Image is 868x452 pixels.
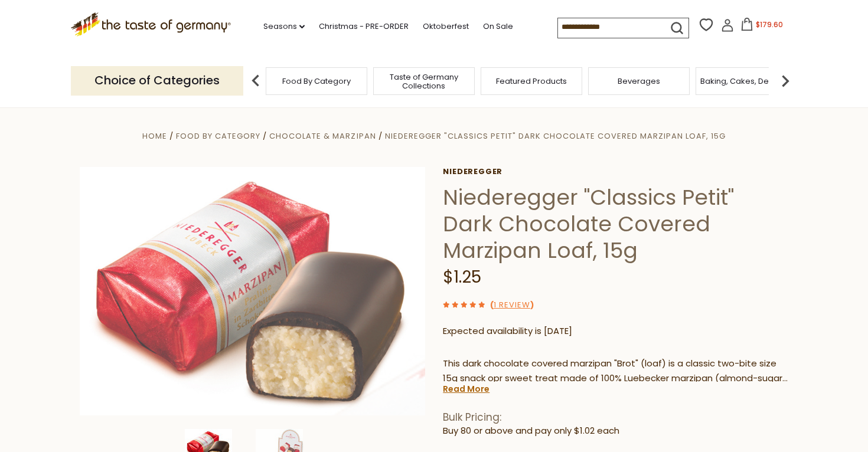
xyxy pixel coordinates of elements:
a: Oktoberfest [423,20,469,33]
p: This dark chocolate covered marzipan "Brot" (loaf) is a classic two-bite size 15g snack opr sweet... [443,356,788,386]
a: Seasons [263,20,305,33]
a: Taste of Germany Collections [377,73,471,90]
a: Christmas - PRE-ORDER [319,20,409,33]
img: Niederegger "Classics Petit" Dark Chocolate Covered Marzipan Loaf, 15g [80,167,425,415]
img: previous arrow [244,69,267,93]
a: On Sale [483,20,513,33]
img: next arrow [774,69,797,93]
span: ( ) [490,299,534,310]
li: Buy 80 or above and pay only $1.02 each [443,424,788,438]
a: Food By Category [282,77,351,86]
a: Read More [443,383,490,395]
p: Expected availability is [DATE] [443,324,788,339]
a: Niederegger [443,167,788,176]
a: Baking, Cakes, Desserts [700,77,792,86]
a: Niederegger "Classics Petit" Dark Chocolate Covered Marzipan Loaf, 15g [385,130,726,142]
a: 1 Review [494,299,530,312]
span: $179.60 [756,19,783,30]
h1: Bulk Pricing: [443,411,788,424]
a: Home [142,130,167,142]
h1: Niederegger "Classics Petit" Dark Chocolate Covered Marzipan Loaf, 15g [443,184,788,264]
a: Food By Category [176,130,260,142]
span: $1.25 [443,266,481,289]
p: Choice of Categories [71,66,243,95]
a: Chocolate & Marzipan [269,130,376,142]
button: $179.60 [736,18,787,35]
a: Featured Products [496,77,567,86]
a: Beverages [618,77,660,86]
